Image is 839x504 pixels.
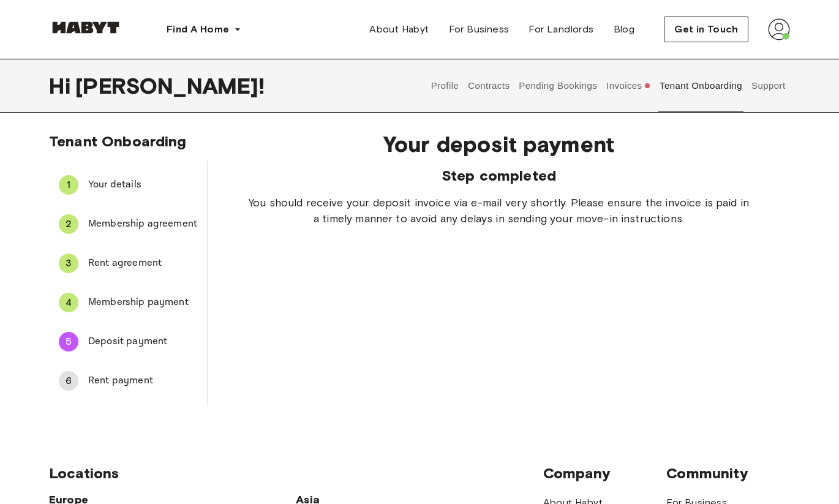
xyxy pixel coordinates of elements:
span: [PERSON_NAME] ! [75,73,265,99]
a: About Habyt [359,17,438,42]
span: Your deposit payment [247,131,751,157]
div: 4Membership payment [49,288,207,317]
img: avatar [768,18,790,40]
span: For Landlords [529,22,593,37]
div: 6 [59,371,78,391]
div: 5 [59,332,78,352]
span: Step completed [247,167,751,185]
div: user profile tabs [426,59,790,113]
button: Contracts [467,59,511,113]
div: 6Rent payment [49,366,207,396]
a: For Business [439,17,519,42]
span: Deposit payment [88,334,197,349]
div: 2 [59,214,78,234]
a: For Landlords [519,17,603,42]
button: Profile [429,59,461,113]
button: Find A Home [157,17,251,42]
div: 3Rent agreement [49,249,207,278]
span: About Habyt [369,22,429,37]
span: Rent agreement [88,256,197,271]
span: Blog [614,22,635,37]
button: Tenant Onboarding [658,59,744,113]
span: Get in Touch [674,22,738,37]
span: For Business [449,22,510,37]
span: Find A Home [167,22,229,37]
div: 1 [59,175,78,195]
span: You should receive your deposit invoice via e-mail very shortly. Please ensure the invoice is pai... [247,195,751,227]
span: Rent payment [88,374,197,388]
div: 1Your details [49,170,207,200]
span: Company [543,464,667,483]
span: Membership payment [88,295,197,310]
button: Invoices [605,59,652,113]
div: 3 [59,254,78,273]
span: Your details [88,178,197,192]
span: Hi [49,73,75,99]
div: 5Deposit payment [49,327,207,356]
button: Get in Touch [664,17,748,42]
button: Support [750,59,787,113]
button: Pending Bookings [517,59,599,113]
span: Community [666,464,790,483]
div: 4 [59,293,78,312]
span: Membership agreement [88,217,197,231]
span: Tenant Onboarding [49,132,187,150]
span: Locations [49,464,543,483]
div: 2Membership agreement [49,209,207,239]
a: Blog [604,17,645,42]
img: Habyt [49,21,122,34]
